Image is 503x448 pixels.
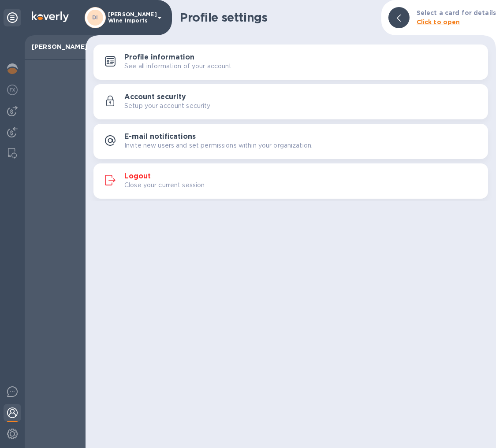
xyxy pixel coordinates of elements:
[124,181,206,190] p: Close your current session.
[32,11,69,22] img: Logo
[7,85,18,95] img: Foreign exchange
[32,42,78,51] p: [PERSON_NAME]
[180,11,374,25] h1: Profile settings
[93,44,488,80] button: Profile informationSee all information of your account
[108,11,152,24] p: [PERSON_NAME] Wine Imports
[124,101,211,111] p: Setup your account security
[124,53,194,62] h3: Profile information
[124,93,186,101] h3: Account security
[4,9,21,26] div: Unpin categories
[124,62,232,71] p: See all information of your account
[417,9,496,16] b: Select a card for details
[93,84,488,119] button: Account securitySetup your account security
[93,163,488,199] button: LogoutClose your current session.
[124,133,196,141] h3: E-mail notifications
[92,14,98,21] b: DI
[124,141,313,150] p: Invite new users and set permissions within your organization.
[93,124,488,159] button: E-mail notificationsInvite new users and set permissions within your organization.
[417,19,460,26] b: Click to open
[124,172,151,181] h3: Logout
